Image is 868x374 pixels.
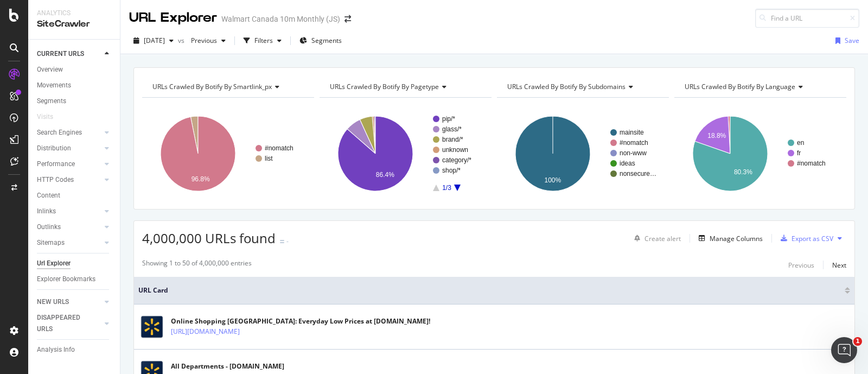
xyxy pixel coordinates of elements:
[150,78,304,96] h4: URLs Crawled By Botify By smartlink_px
[37,96,66,107] div: Segments
[37,206,56,217] div: Inlinks
[37,64,63,75] div: Overview
[286,237,289,246] div: -
[187,36,217,45] span: Previous
[376,171,394,179] text: 86.4%
[37,190,60,201] div: Content
[620,170,656,178] text: nonsecure…
[507,82,626,91] span: URLs Crawled By Botify By subdomains
[37,312,101,335] a: DISAPPEARED URLS
[797,139,804,147] text: en
[682,78,837,96] h4: URLs Crawled By Botify By language
[37,127,82,138] div: Search Engines
[171,316,430,326] div: Online Shopping [GEOGRAPHIC_DATA]: Everyday Low Prices at [DOMAIN_NAME]!
[442,156,471,164] text: category/*
[788,258,814,271] button: Previous
[37,64,112,75] a: Overview
[37,274,112,285] a: Explorer Bookmarks
[37,190,112,201] a: Content
[37,237,65,249] div: Sitemaps
[37,312,92,335] div: DISAPPEARED URLS
[620,160,635,167] text: ideas
[187,32,230,49] button: Previous
[505,78,659,96] h4: URLs Crawled By Botify By subdomains
[138,313,165,340] img: main image
[328,78,482,96] h4: URLs Crawled By Botify By pagetype
[138,286,842,295] span: URL Card
[37,258,112,269] a: Url Explorer
[265,155,273,162] text: list
[37,174,101,186] a: HTTP Codes
[37,9,111,18] div: Analytics
[37,174,74,186] div: HTTP Codes
[630,230,681,247] button: Create alert
[37,221,61,233] div: Outlinks
[620,139,648,147] text: #nomatch
[37,48,101,60] a: CURRENT URLS
[832,261,846,270] div: Next
[311,36,342,45] span: Segments
[192,175,210,183] text: 96.8%
[442,184,451,192] text: 1/3
[330,82,439,91] span: URLs Crawled By Botify By pagetype
[442,146,468,154] text: unknown
[37,344,112,356] a: Analysis Info
[545,176,561,184] text: 100%
[178,36,187,45] span: vs
[144,36,165,45] span: 2025 Aug. 22nd
[37,143,101,154] a: Distribution
[320,106,489,201] svg: A chart.
[129,9,217,27] div: URL Explorer
[620,149,647,157] text: non-www
[37,111,64,123] a: Visits
[776,230,833,247] button: Export as CSV
[37,159,101,170] a: Performance
[37,111,53,123] div: Visits
[37,48,84,60] div: CURRENT URLS
[832,258,846,271] button: Next
[644,234,681,243] div: Create alert
[797,160,826,167] text: #nomatch
[694,232,763,245] button: Manage Columns
[442,125,462,133] text: glass/*
[37,159,75,170] div: Performance
[853,337,862,346] span: 1
[142,258,252,271] div: Showing 1 to 50 of 4,000,000 entries
[37,18,111,30] div: SiteCrawler
[129,32,178,49] button: [DATE]
[674,106,844,201] svg: A chart.
[755,9,859,28] input: Find a URL
[831,32,859,49] button: Save
[280,240,284,243] img: Equal
[37,296,101,308] a: NEW URLS
[442,115,455,123] text: pip/*
[171,362,287,371] div: All Departments - [DOMAIN_NAME]
[171,326,240,337] a: [URL][DOMAIN_NAME]
[295,32,346,49] button: Segments
[797,149,801,157] text: fr
[37,143,71,154] div: Distribution
[37,206,101,217] a: Inlinks
[710,234,763,243] div: Manage Columns
[142,229,276,247] span: 4,000,000 URLs found
[497,106,666,201] svg: A chart.
[442,136,463,143] text: brand/*
[37,80,112,91] a: Movements
[37,237,101,249] a: Sitemaps
[792,234,833,243] div: Export as CSV
[344,15,351,23] div: arrow-right-arrow-left
[37,96,112,107] a: Segments
[707,132,726,140] text: 18.8%
[685,82,795,91] span: URLs Crawled By Botify By language
[142,106,311,201] svg: A chart.
[221,14,340,24] div: Walmart Canada 10m Monthly (JS)
[442,167,461,174] text: shop/*
[37,127,101,138] a: Search Engines
[152,82,272,91] span: URLs Crawled By Botify By smartlink_px
[37,258,71,269] div: Url Explorer
[239,32,286,49] button: Filters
